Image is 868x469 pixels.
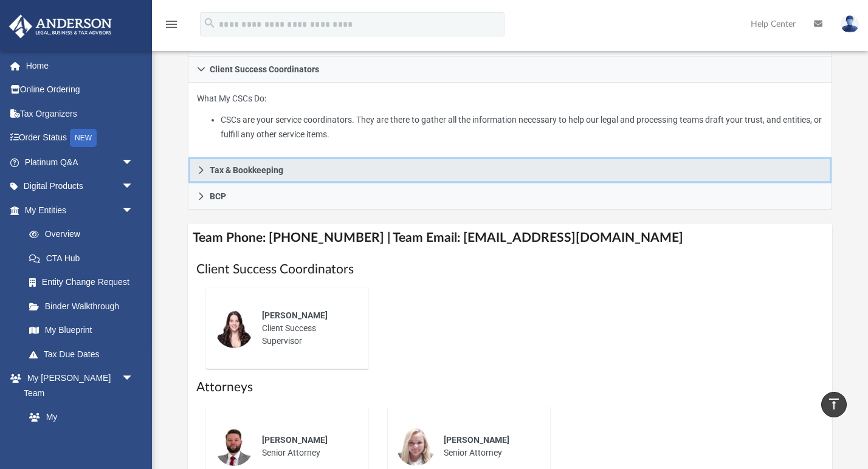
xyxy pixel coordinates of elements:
[197,91,823,142] p: What My CSCs Do:
[9,366,146,405] a: My [PERSON_NAME] Teamarrow_drop_down
[210,192,226,200] span: BCP
[122,150,146,175] span: arrow_drop_down
[17,246,152,270] a: CTA Hub
[17,318,146,343] a: My Blueprint
[9,198,152,222] a: My Entitiesarrow_drop_down
[17,222,152,247] a: Overview
[9,78,152,102] a: Online Ordering
[9,150,152,174] a: Platinum Q&Aarrow_drop_down
[122,198,146,223] span: arrow_drop_down
[841,15,859,33] img: User Pic
[396,427,435,466] img: thumbnail
[188,83,832,158] div: Client Success Coordinators
[821,392,847,417] a: vertical_align_top
[262,310,328,320] span: [PERSON_NAME]
[164,17,179,32] i: menu
[215,309,253,348] img: thumbnail
[70,129,97,147] div: NEW
[188,157,832,183] a: Tax & Bookkeeping
[9,126,152,151] a: Order StatusNEW
[203,16,216,30] i: search
[188,183,832,210] a: BCP
[435,425,542,468] div: Senior Attorney
[17,270,152,295] a: Entity Change Request
[827,397,841,411] i: vertical_align_top
[17,294,152,318] a: Binder Walkthrough
[210,166,283,174] span: Tax & Bookkeeping
[262,435,328,445] span: [PERSON_NAME]
[188,224,832,252] h4: Team Phone: [PHONE_NUMBER] | Team Email: [EMAIL_ADDRESS][DOMAIN_NAME]
[210,65,319,74] span: Client Success Coordinators
[17,405,140,459] a: My [PERSON_NAME] Team
[444,435,509,445] span: [PERSON_NAME]
[221,112,823,142] li: CSCs are your service coordinators. They are there to gather all the information necessary to hel...
[215,427,253,466] img: thumbnail
[122,174,146,199] span: arrow_drop_down
[188,56,832,83] a: Client Success Coordinators
[9,101,152,126] a: Tax Organizers
[164,23,179,32] a: menu
[9,174,152,199] a: Digital Productsarrow_drop_down
[5,15,115,38] img: Anderson Advisors Platinum Portal
[196,261,824,278] h1: Client Success Coordinators
[122,366,146,391] span: arrow_drop_down
[17,342,152,366] a: Tax Due Dates
[253,425,360,468] div: Senior Attorney
[196,378,824,396] h1: Attorneys
[253,301,360,356] div: Client Success Supervisor
[9,53,152,78] a: Home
